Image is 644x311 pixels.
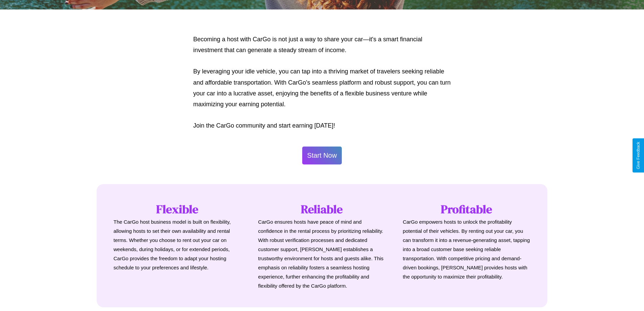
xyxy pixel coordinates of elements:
p: Join the CarGo community and start earning [DATE]! [193,120,451,131]
p: By leveraging your idle vehicle, you can tap into a thriving market of travelers seeking reliable... [193,66,451,110]
p: CarGo ensures hosts have peace of mind and confidence in the rental process by prioritizing relia... [258,217,386,290]
p: CarGo empowers hosts to unlock the profitability potential of their vehicles. By renting out your... [403,217,530,281]
button: Start Now [302,147,342,164]
p: Becoming a host with CarGo is not just a way to share your car—it's a smart financial investment ... [193,34,451,56]
h1: Reliable [258,201,386,217]
p: The CarGo host business model is built on flexibility, allowing hosts to set their own availabili... [114,217,241,272]
div: Give Feedback [636,142,641,169]
h1: Flexible [114,201,241,217]
h1: Profitable [403,201,530,217]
